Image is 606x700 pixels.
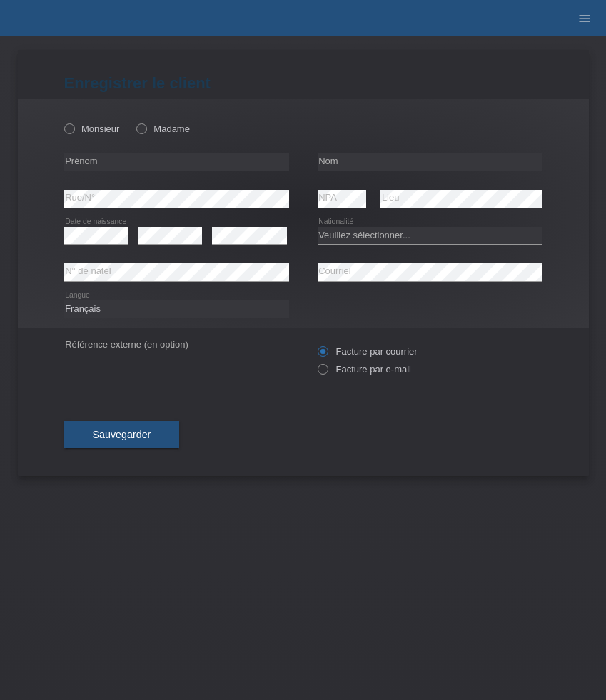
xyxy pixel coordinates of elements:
[577,11,592,26] i: menu
[136,123,146,133] input: Madame
[318,346,327,364] input: Facture par courrier
[93,429,151,440] span: Sauvegarder
[64,123,74,133] input: Monsieur
[64,421,180,448] button: Sauvegarder
[318,364,411,375] label: Facture par e-mail
[318,364,327,382] input: Facture par e-mail
[136,123,190,134] label: Madame
[64,123,120,134] label: Monsieur
[64,74,542,92] h1: Enregistrer le client
[570,14,599,22] a: menu
[318,346,418,357] label: Facture par courrier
